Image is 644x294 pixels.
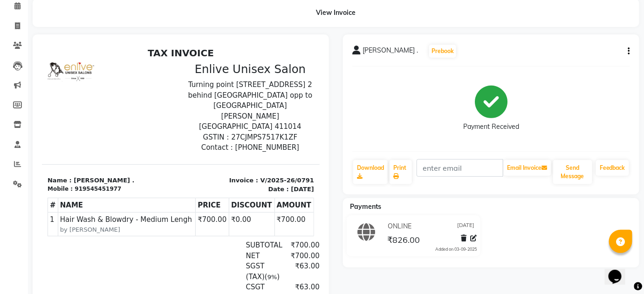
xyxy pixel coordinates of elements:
div: Added on 03-09-2025 [435,246,477,253]
span: 9% [226,230,235,237]
button: Email Invoice [504,160,551,176]
div: ( ) [199,217,238,238]
div: ₹63.00 [238,238,278,259]
span: ONLINE [388,221,411,231]
div: ( ) [199,238,238,259]
span: ₹826.00 [387,234,420,247]
div: NET [199,207,238,218]
div: 919545451977 [33,141,79,149]
td: ₹700.00 [233,169,272,193]
p: Contact : [PHONE_NUMBER] [144,99,272,109]
h3: Enlive Unisex Salon [144,19,272,32]
span: [DATE] [457,221,474,231]
span: CSGT (Tax) [204,239,223,258]
div: ₹63.00 [238,217,278,238]
iframe: chat widget [605,257,635,285]
p: Name : [PERSON_NAME] . [6,132,133,141]
a: Feedback [596,160,629,176]
span: 9% [226,251,235,258]
div: SUBTOTAL [199,196,238,207]
span: [PERSON_NAME] . [363,46,418,59]
p: Invoice : V/2025-26/0791 [144,132,272,141]
div: ₹826.00 [238,259,278,280]
button: Prebook [429,45,456,58]
th: # [6,154,16,169]
th: NAME [16,154,154,169]
p: Turning point [STREET_ADDRESS] 2 behind [GEOGRAPHIC_DATA] opp to [GEOGRAPHIC_DATA] [PERSON_NAME][... [144,36,272,88]
p: Date : [DATE] [144,141,272,150]
td: 1 [6,169,16,193]
input: enter email [417,159,503,177]
th: DISCOUNT [187,154,233,169]
td: ₹700.00 [154,169,187,193]
span: Hair Wash & Blowdry - Medium Lengh [18,171,152,181]
div: Mobile : [6,141,31,149]
div: ₹700.00 [238,196,278,207]
div: GRAND TOTAL [199,259,238,280]
p: GSTIN : 27CJMPS7517K1ZF [144,88,272,99]
a: Download [353,160,388,184]
th: PRICE [154,154,187,169]
small: by [PERSON_NAME] [18,181,152,191]
div: Paid [199,280,238,291]
th: AMOUNT [233,154,272,169]
span: SGST (Tax) [204,218,223,237]
h2: TAX INVOICE [6,4,272,15]
div: ₹826.00 [238,280,278,291]
span: Payments [350,202,381,211]
div: Payment Received [463,122,519,132]
div: ₹700.00 [238,207,278,218]
button: Send Message [553,160,592,184]
a: Print [390,160,412,184]
td: ₹0.00 [187,169,233,193]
